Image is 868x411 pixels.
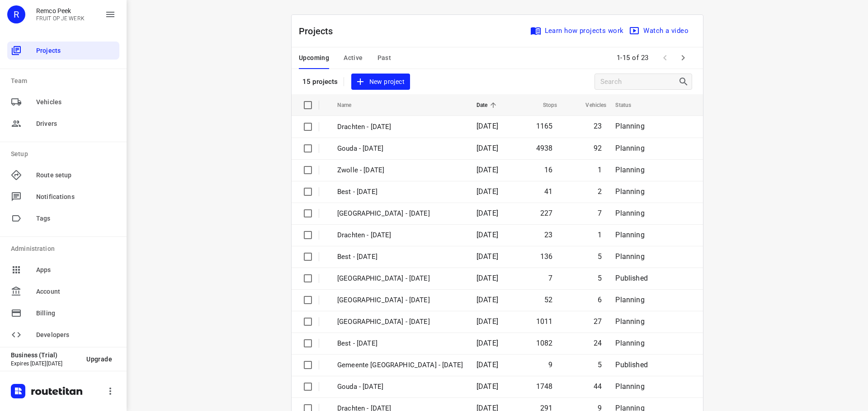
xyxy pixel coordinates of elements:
div: Developers [7,326,119,344]
span: Billing [36,309,116,318]
span: Previous Page [656,49,674,67]
span: Planning [615,296,644,304]
div: Billing [7,304,119,322]
span: [DATE] [476,209,498,217]
span: 7 [548,274,552,282]
span: Next Page [674,49,692,67]
span: Date [476,100,500,111]
p: 15 projects [302,78,338,86]
span: Published [615,360,648,369]
p: FRUIT OP JE WERK [36,15,85,22]
span: 52 [544,296,552,304]
p: Setup [11,149,119,159]
span: Planning [615,317,644,326]
span: 4938 [536,144,553,152]
span: Account [36,287,116,296]
span: Planning [615,209,644,217]
span: 1082 [536,339,553,347]
span: Planning [615,166,644,174]
span: 5 [598,274,602,282]
span: 1 [598,166,602,174]
span: Name [337,100,363,111]
div: Search [678,76,692,87]
p: Zwolle - Thursday [337,208,463,219]
span: 1165 [536,122,553,130]
span: 92 [594,144,602,152]
span: Notifications [36,192,116,202]
span: [DATE] [476,231,498,239]
p: Zwolle - Wednesday [337,317,463,327]
div: R [7,5,25,23]
span: [DATE] [476,296,498,304]
span: 9 [548,360,552,369]
p: Team [11,76,119,86]
span: 1-15 of 23 [613,48,652,68]
span: 1 [598,231,602,239]
div: Vehicles [7,93,119,111]
span: Vehicles [36,97,116,107]
p: Drachten - Thursday [337,230,463,240]
span: Projects [36,46,116,55]
p: Business (Trial) [11,351,79,359]
p: Gemeente Rotterdam - Wednesday [337,360,463,370]
span: Upgrade [86,356,112,363]
p: Projects [299,24,340,38]
span: 27 [594,317,602,326]
span: 23 [594,122,602,130]
p: Remco Peek [36,7,85,14]
span: 6 [598,296,602,304]
span: 23 [544,231,552,239]
span: [DATE] [476,144,498,152]
div: Route setup [7,166,119,184]
span: [DATE] [476,360,498,369]
p: Administration [11,244,119,254]
span: Planning [615,231,644,239]
span: Stops [531,100,557,111]
span: Route setup [36,171,116,180]
span: 16 [544,166,552,174]
span: [DATE] [476,274,498,282]
p: Antwerpen - Wednesday [337,295,463,305]
span: Apps [36,265,116,275]
span: Vehicles [574,100,606,111]
span: [DATE] [476,317,498,326]
p: Expires [DATE][DATE] [11,360,79,367]
span: 44 [594,382,602,391]
p: Gouda - Wednesday [337,382,463,392]
span: 41 [544,187,552,196]
p: Best - Friday [337,187,463,197]
span: Drivers [36,119,116,129]
span: 1011 [536,317,553,326]
div: Notifications [7,188,119,206]
div: Tags [7,209,119,227]
span: Planning [615,382,644,391]
span: [DATE] [476,339,498,347]
button: Upgrade [79,351,119,367]
span: [DATE] [476,252,498,261]
span: Tags [36,214,116,223]
div: Projects [7,42,119,60]
span: [DATE] [476,382,498,391]
span: 24 [594,339,602,347]
span: Developers [36,330,116,340]
p: Best - Wednesday [337,338,463,349]
div: Drivers [7,115,119,133]
p: Gemeente Rotterdam - Thursday [337,273,463,284]
span: Past [377,52,392,64]
span: Planning [615,252,644,261]
span: Upcoming [299,52,329,64]
span: Published [615,274,648,282]
span: 7 [598,209,602,217]
p: Drachten - Monday [337,122,463,132]
span: Status [615,100,643,111]
p: Gouda - Monday [337,143,463,154]
span: Planning [615,122,644,130]
span: 5 [598,360,602,369]
span: Active [344,52,363,64]
span: Planning [615,339,644,347]
div: Apps [7,261,119,279]
button: New project [351,74,410,90]
span: 136 [540,252,553,261]
div: Account [7,282,119,300]
span: 2 [598,187,602,196]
